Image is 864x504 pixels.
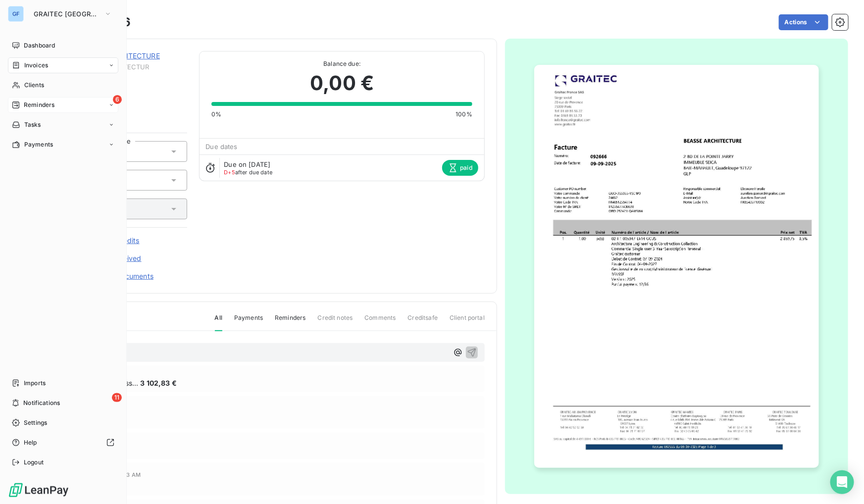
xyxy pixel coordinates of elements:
span: Tasks [24,120,41,129]
button: Actions [779,14,828,30]
span: Imports [24,379,46,388]
span: Payments [234,313,263,330]
span: Notifications [23,399,60,407]
div: Open Intercom Messenger [830,470,854,494]
span: 0,00 € [310,68,374,98]
span: Due dates [205,143,237,151]
span: paid [442,160,478,176]
span: Payments [24,140,53,149]
span: Credit notes [318,313,353,330]
span: 0% [211,110,221,119]
span: 100% [456,110,472,119]
span: Reminders [24,101,54,109]
span: 6 [113,95,122,104]
span: Invoices [24,61,48,70]
span: Balance due: [211,59,472,68]
span: Logout [24,458,44,467]
span: Dashboard [24,41,55,50]
span: Client portal [450,313,485,330]
span: GRAITEC [GEOGRAPHIC_DATA] [34,10,100,18]
span: All [215,313,222,331]
span: 3 102,83 € [140,378,177,388]
span: Clients [24,81,44,90]
span: Settings [24,418,47,427]
img: invoice_thumbnail [534,65,819,468]
span: Comments [364,313,396,330]
span: Due on [DATE] [224,160,270,168]
img: Logo LeanPay [8,482,69,498]
span: D+5 [224,169,235,176]
span: Reminders [275,313,305,330]
span: 11 [112,393,122,402]
span: Creditsafe [408,313,438,330]
span: Help [24,438,37,447]
span: after due date [224,169,272,175]
a: Help [8,435,118,451]
span: BEASSEARCHITECTUR [78,63,187,71]
div: GF [8,6,24,22]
